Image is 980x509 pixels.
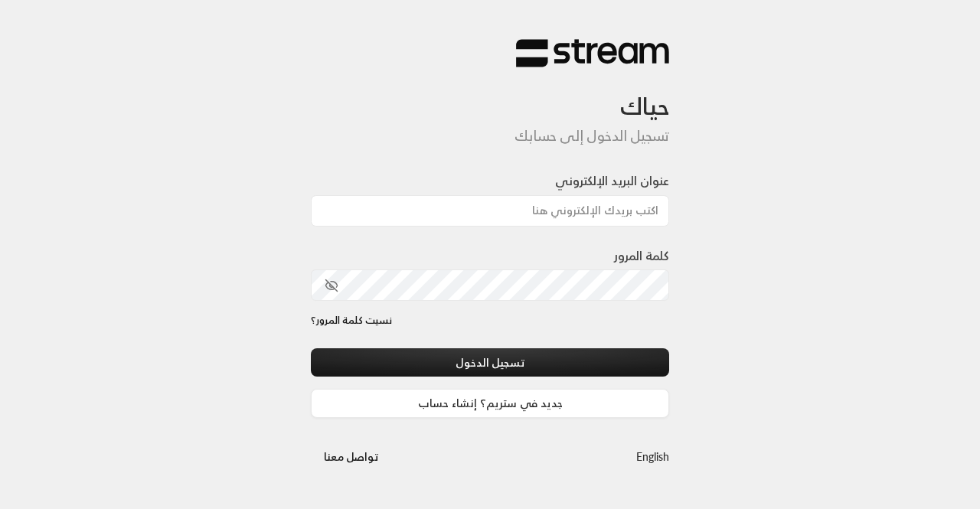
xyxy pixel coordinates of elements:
a: English [636,442,669,471]
a: نسيت كلمة المرور؟ [311,313,392,328]
input: اكتب بريدك الإلكتروني هنا [311,195,669,227]
a: جديد في ستريم؟ إنشاء حساب [311,389,669,417]
h5: تسجيل الدخول إلى حسابك [311,128,669,145]
label: عنوان البريد الإلكتروني [555,171,669,190]
h3: حياك [311,68,669,121]
img: Stream Logo [516,38,669,68]
button: تواصل معنا [311,442,391,471]
label: كلمة المرور [614,246,669,265]
a: تواصل معنا [311,447,391,466]
button: تسجيل الدخول [311,348,669,377]
button: toggle password visibility [318,272,345,299]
